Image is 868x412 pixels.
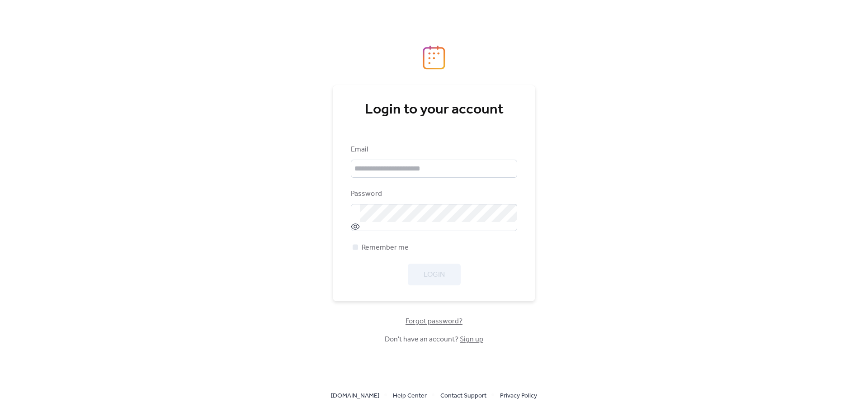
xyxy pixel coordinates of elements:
div: Email [351,144,515,155]
span: Don't have an account? [385,334,483,345]
a: Help Center [393,390,427,401]
a: Privacy Policy [500,390,537,401]
span: Help Center [393,391,427,402]
a: Contact Support [440,390,486,401]
span: Contact Support [440,391,486,402]
a: Sign up [460,332,483,346]
img: logo [423,45,445,70]
div: Login to your account [351,101,517,119]
span: Forgot password? [406,316,462,327]
span: Remember me [362,242,409,253]
div: Password [351,189,515,199]
span: [DOMAIN_NAME] [331,391,379,402]
a: [DOMAIN_NAME] [331,390,379,401]
a: Forgot password? [406,319,462,324]
span: Privacy Policy [500,391,537,402]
